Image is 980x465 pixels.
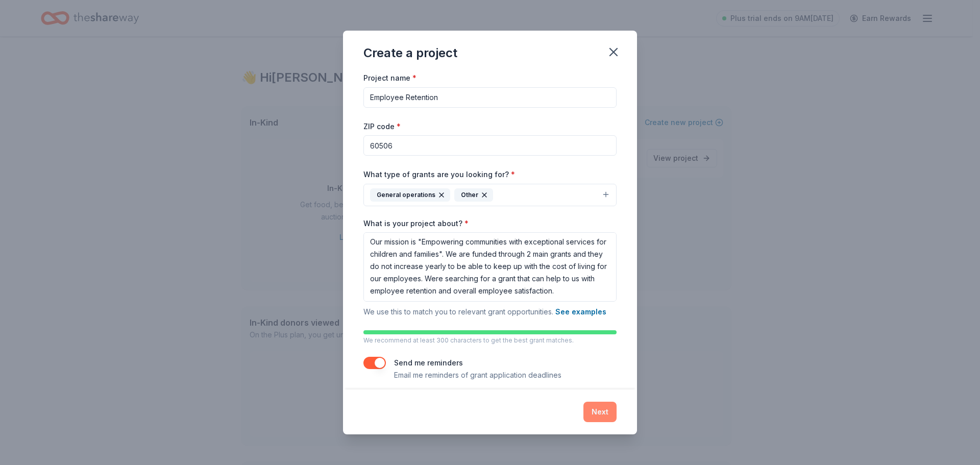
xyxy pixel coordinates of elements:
[363,232,617,302] textarea: Our mission is "Empowering communities with exceptional services for children and families". We a...
[363,73,416,83] label: Project name
[394,369,561,381] p: Email me reminders of grant application deadlines
[583,402,617,422] button: Next
[363,87,617,108] input: After school program
[363,45,457,61] div: Create a project
[363,307,606,316] span: We use this to match you to relevant grant opportunities.
[555,306,606,318] button: See examples
[394,358,463,367] label: Send me reminders
[363,336,617,345] p: We recommend at least 300 characters to get the best grant matches.
[363,169,515,180] label: What type of grants are you looking for?
[363,135,617,156] input: 12345 (U.S. only)
[370,188,450,202] div: General operations
[363,184,617,206] button: General operationsOther
[363,121,401,132] label: ZIP code
[454,188,493,202] div: Other
[363,218,469,229] label: What is your project about?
